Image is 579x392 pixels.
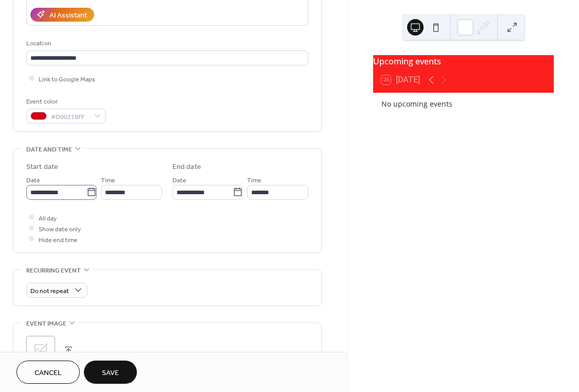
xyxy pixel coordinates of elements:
[26,38,306,49] div: Location
[30,8,94,22] button: AI Assistant
[16,361,80,384] button: Cancel
[26,265,81,276] span: Recurring event
[101,175,115,185] span: Time
[39,224,81,234] span: Show date only
[30,285,69,297] span: Do not repeat
[39,234,78,245] span: Hide end time
[26,96,103,107] div: Event color
[172,175,186,185] span: Date
[26,318,66,329] span: Event image
[39,213,57,224] span: All day
[39,74,95,84] span: Link to Google Maps
[26,162,58,173] div: Start date
[49,10,87,21] div: AI Assistant
[84,361,137,384] button: Save
[373,55,554,67] div: Upcoming events
[172,162,201,173] div: End date
[247,175,261,185] span: Time
[51,111,89,122] span: #D0021BFF
[26,336,55,365] div: ;
[34,368,62,379] span: Cancel
[102,368,119,379] span: Save
[381,99,546,109] div: No upcoming events
[26,175,40,185] span: Date
[26,144,72,155] span: Date and time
